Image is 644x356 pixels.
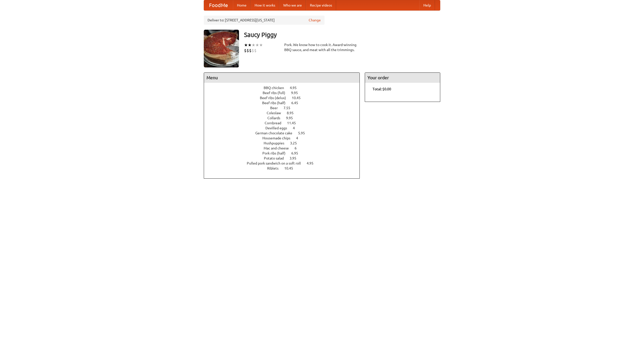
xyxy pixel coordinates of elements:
span: 10.45 [292,96,306,100]
a: Housemade chips 4 [262,136,307,140]
span: Beef ribs (delux) [260,96,291,100]
span: Coleslaw [267,111,286,115]
span: 8.95 [287,111,299,115]
h3: Saucy Piggy [244,30,440,40]
span: 4 [293,126,300,130]
span: 6 [295,146,302,150]
a: Change [309,18,321,23]
a: Pulled pork sandwich on a soft roll 4.95 [247,161,323,165]
span: German chocolate cake [255,131,297,135]
span: Hushpuppies [264,141,289,145]
span: Riblets [267,166,284,170]
span: Mac and cheese [264,146,294,150]
span: 3.95 [290,156,301,160]
li: ★ [259,42,263,48]
li: $ [249,48,252,53]
li: $ [244,48,247,53]
span: Potato salad [264,156,289,160]
a: How it works [251,0,279,10]
li: $ [247,48,249,53]
span: 4 [296,136,303,140]
span: 3.25 [290,141,302,145]
h4: Your order [365,73,440,83]
b: Total: $0.00 [373,87,391,91]
a: Help [419,0,435,10]
span: Housemade chips [262,136,295,140]
li: $ [252,48,254,53]
span: 4.95 [307,161,318,165]
span: 10.45 [284,166,298,170]
a: Beef ribs (delux) 10.45 [260,96,310,100]
a: Who we are [279,0,306,10]
a: Beef ribs (full) 9.95 [263,91,307,95]
a: Recipe videos [306,0,336,10]
a: Riblets 10.45 [267,166,302,170]
div: Deliver to: [STREET_ADDRESS][US_STATE] [204,16,325,25]
a: Cornbread 11.45 [265,121,305,125]
span: Collards [267,116,285,120]
span: 6.95 [291,151,303,155]
li: ★ [248,42,252,48]
a: Beef ribs (half) 6.45 [262,101,307,105]
a: German chocolate cake 5.95 [255,131,314,135]
a: Pork ribs (half) 6.95 [262,151,307,155]
span: Pulled pork sandwich on a soft roll [247,161,306,165]
a: Potato salad 3.95 [264,156,306,160]
span: 9.95 [291,91,303,95]
a: Collards 9.95 [267,116,302,120]
img: angular.jpg [204,30,239,67]
div: Pork. We know how to cook it. Award-winning BBQ sauce, and meat with all the trimmings. [284,42,360,52]
a: Devilled eggs 4 [265,126,304,130]
li: ★ [244,42,248,48]
a: Mac and cheese 6 [264,146,306,150]
li: ★ [252,42,255,48]
span: BBQ chicken [264,86,289,90]
span: Beer [270,106,283,110]
span: 7.55 [284,106,295,110]
span: 4.95 [290,86,302,90]
span: Devilled eggs [265,126,292,130]
a: Coleslaw 8.95 [267,111,303,115]
h4: Menu [204,73,359,83]
span: 5.95 [298,131,310,135]
li: ★ [255,42,259,48]
span: 9.95 [286,116,298,120]
a: Home [233,0,251,10]
span: Beef ribs (half) [262,101,291,105]
li: $ [254,48,257,53]
a: Hushpuppies 3.25 [264,141,306,145]
span: Beef ribs (full) [263,91,290,95]
span: Cornbread [265,121,286,125]
a: FoodMe [204,0,233,10]
a: BBQ chicken 4.95 [264,86,306,90]
span: Pork ribs (half) [262,151,291,155]
span: 6.45 [291,101,303,105]
a: Beer 7.55 [270,106,300,110]
span: 11.45 [287,121,301,125]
